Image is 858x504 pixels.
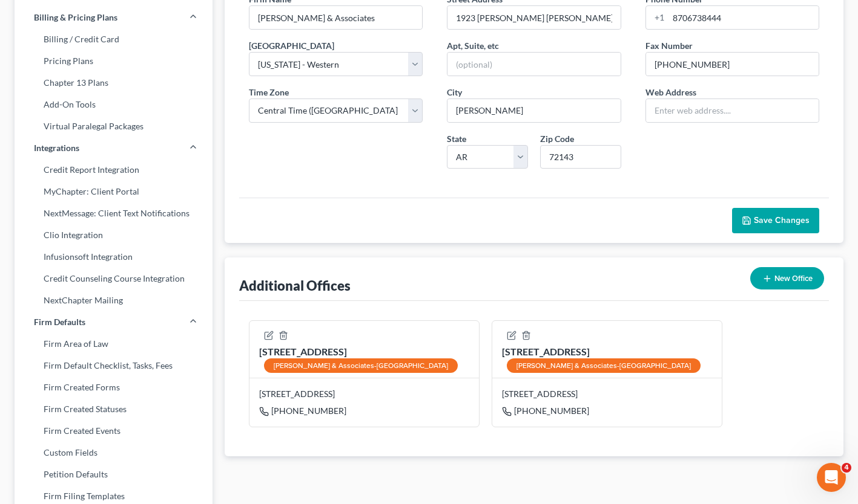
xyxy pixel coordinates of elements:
[447,39,499,52] label: Apt, Suite, etc
[817,463,846,492] iframe: Intercom live chat
[502,345,712,373] div: [STREET_ADDRESS]
[15,376,213,398] a: Firm Created Forms
[646,53,819,76] input: Enter fax...
[15,224,213,246] a: Clio Integration
[502,388,712,400] div: [STREET_ADDRESS]
[540,145,621,169] input: XXXXX
[34,316,85,328] span: Firm Defaults
[15,94,213,115] a: Add-On Tools
[645,39,693,52] label: Fax Number
[646,6,668,29] div: +1
[15,420,213,442] a: Firm Created Events
[447,99,620,122] input: Enter city...
[15,7,213,28] a: Billing & Pricing Plans
[447,132,466,145] label: State
[15,333,213,355] a: Firm Area of Law
[447,6,620,29] input: Enter address...
[754,215,810,225] span: Save Changes
[15,181,213,202] a: MyChapter: Client Portal
[239,277,351,294] div: Additional Offices
[646,99,819,122] input: Enter web address....
[15,115,213,137] a: Virtual Paralegal Packages
[264,358,458,373] div: [PERSON_NAME] & Associates-[GEOGRAPHIC_DATA]
[750,267,824,289] button: New Office
[249,6,422,29] input: Enter name...
[259,388,469,400] div: [STREET_ADDRESS]
[15,398,213,420] a: Firm Created Statuses
[34,142,79,154] span: Integrations
[15,442,213,464] a: Custom Fields
[249,86,289,99] label: Time Zone
[15,289,213,311] a: NextChapter Mailing
[507,358,701,373] div: [PERSON_NAME] & Associates-[GEOGRAPHIC_DATA]
[15,355,213,376] a: Firm Default Checklist, Tasks, Fees
[645,86,696,99] label: Web Address
[15,268,213,289] a: Credit Counseling Course Integration
[15,50,213,72] a: Pricing Plans
[15,28,213,50] a: Billing / Credit Card
[15,202,213,224] a: NextMessage: Client Text Notifications
[15,311,213,333] a: Firm Defaults
[15,246,213,268] a: Infusionsoft Integration
[540,132,574,145] label: Zip Code
[271,405,346,416] span: [PHONE_NUMBER]
[732,208,819,233] button: Save Changes
[668,6,819,29] input: Enter phone...
[447,53,620,76] input: (optional)
[15,464,213,485] a: Petition Defaults
[15,159,213,181] a: Credit Report Integration
[15,137,213,159] a: Integrations
[842,463,851,473] span: 4
[259,345,469,373] div: [STREET_ADDRESS]
[447,86,462,99] label: City
[34,11,117,24] span: Billing & Pricing Plans
[249,39,334,52] label: [GEOGRAPHIC_DATA]
[514,405,589,416] span: [PHONE_NUMBER]
[15,72,213,94] a: Chapter 13 Plans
